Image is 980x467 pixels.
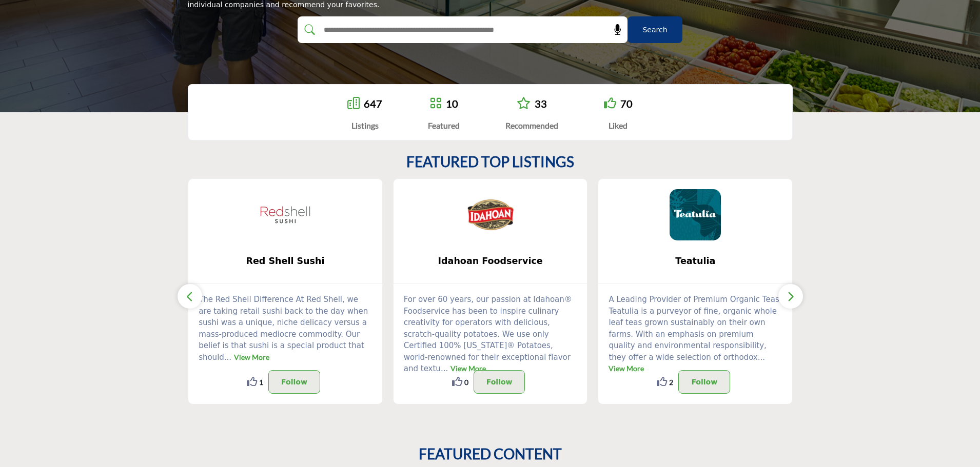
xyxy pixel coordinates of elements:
[628,16,682,43] button: Search
[199,294,372,363] p: The Red Shell Difference At Red Shell, we are taking retail sushi back to the day when sushi was ...
[394,248,587,275] a: Idahoan Foodservice
[224,353,231,362] span: ...
[450,364,486,373] a: View More
[204,254,367,268] span: Red Shell Sushi
[234,353,269,361] a: View More
[669,377,673,388] span: 2
[474,370,525,394] button: Follow
[609,294,782,375] p: A Leading Provider of Premium Organic Teas Teatulia is a purveyor of fine, organic whole leaf tea...
[428,119,460,132] div: Featured
[281,376,307,388] p: Follow
[678,370,730,394] button: Follow
[620,97,633,110] a: 70
[614,248,777,275] b: Teatulia
[604,97,616,109] i: Go to Liked
[609,364,644,373] a: View More
[691,376,717,388] p: Follow
[598,248,792,275] a: Teatulia
[259,377,263,388] span: 1
[429,97,442,111] a: Go to Featured
[535,97,547,110] a: 33
[204,248,367,275] b: Red Shell Sushi
[441,364,448,373] span: ...
[517,97,531,111] a: Go to Recommended
[404,294,577,375] p: For over 60 years, our passion at Idahoan® Foodservice has been to inspire culinary creativity fo...
[347,119,382,132] div: Listings
[465,189,516,240] img: Idahoan Foodservice
[464,377,468,388] span: 0
[642,25,667,35] span: Search
[614,254,777,268] span: Teatulia
[446,97,458,110] a: 10
[409,248,572,275] b: Idahoan Foodservice
[364,97,382,110] a: 647
[505,119,558,132] div: Recommended
[758,353,765,362] span: ...
[260,189,311,240] img: Red Shell Sushi
[670,189,721,240] img: Teatulia
[268,370,320,394] button: Follow
[188,248,382,275] a: Red Shell Sushi
[406,153,574,171] h2: FEATURED TOP LISTINGS
[409,254,572,268] span: Idahoan Foodservice
[486,376,513,388] p: Follow
[419,445,562,463] h2: FEATURED CONTENT
[604,119,633,132] div: Liked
